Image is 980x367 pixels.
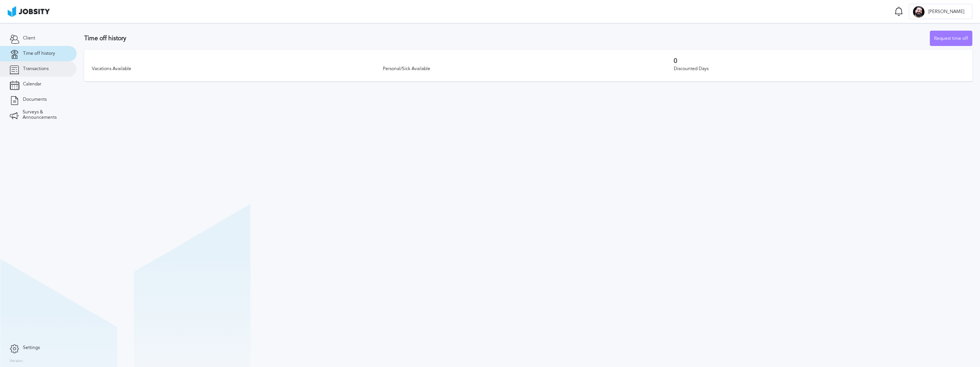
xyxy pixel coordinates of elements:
button: Request time off [930,31,972,46]
span: Time off history [23,51,55,56]
h3: 0 [674,57,965,64]
span: Calendar [23,82,41,87]
img: ab4bad089aa723f57921c736e9817d99.png [8,6,50,17]
span: Documents [23,97,47,102]
span: Surveys & Announcements [23,110,67,120]
div: L [913,6,924,18]
div: Request time off [930,31,972,46]
span: [PERSON_NAME] [924,9,968,15]
span: Settings [23,345,40,351]
span: Transactions [23,66,49,72]
div: Discounted Days [674,66,965,72]
span: Client [23,36,35,41]
button: L[PERSON_NAME] [909,4,972,19]
label: Version: [10,359,24,364]
div: Personal/Sick Available [383,66,674,72]
h3: Time off history [84,35,930,42]
div: Vacations Available [92,66,383,72]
